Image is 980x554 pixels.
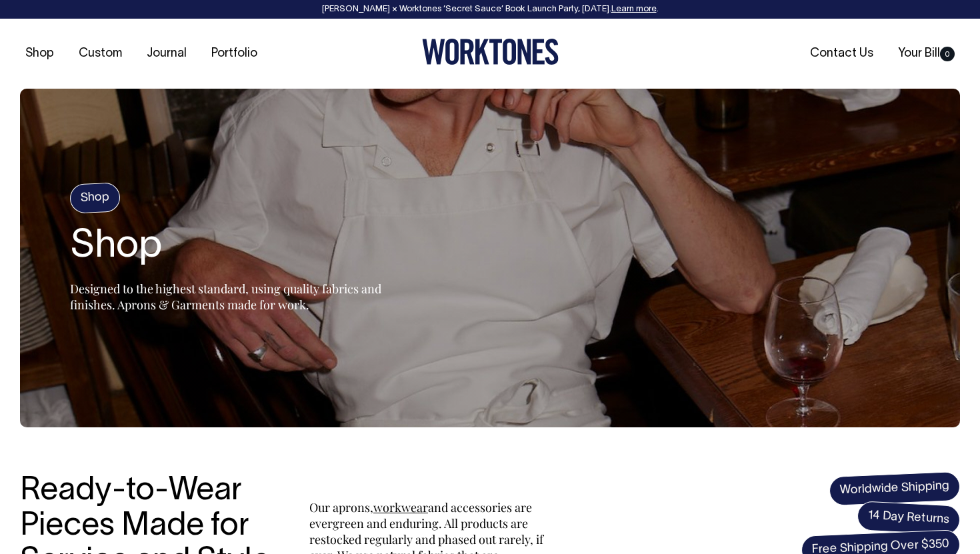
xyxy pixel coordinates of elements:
[829,471,961,506] span: Worldwide Shipping
[940,47,955,61] span: 0
[69,183,121,214] h4: Shop
[611,5,657,13] a: Learn more
[141,43,192,65] a: Journal
[206,43,263,65] a: Portfolio
[73,43,127,65] a: Custom
[20,43,59,65] a: Shop
[70,281,381,313] span: Designed to the highest standard, using quality fabrics and finishes. Aprons & Garments made for ...
[805,43,879,65] a: Contact Us
[857,501,961,535] span: 14 Day Returns
[13,5,967,14] div: [PERSON_NAME] × Worktones ‘Secret Sauce’ Book Launch Party, [DATE]. .
[373,499,428,515] a: workwear
[893,43,960,65] a: Your Bill0
[70,226,403,269] h1: Shop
